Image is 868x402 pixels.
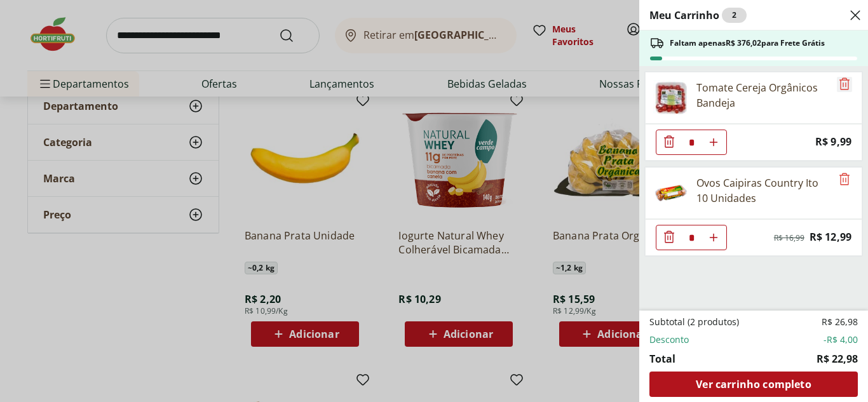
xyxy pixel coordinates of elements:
span: R$ 16,99 [774,233,804,243]
button: Aumentar Quantidade [701,225,726,250]
button: Remove [837,77,852,92]
button: Diminuir Quantidade [656,130,682,155]
span: R$ 9,99 [815,133,851,151]
button: Aumentar Quantidade [701,130,726,155]
span: Total [649,351,675,366]
img: Principal [653,80,689,116]
input: Quantidade Atual [682,225,701,250]
span: Desconto [649,333,689,346]
h2: Meu Carrinho [649,8,747,23]
input: Quantidade Atual [682,130,701,154]
span: R$ 26,98 [822,316,858,328]
span: R$ 22,98 [817,351,858,366]
a: Ver carrinho completo [649,372,858,397]
span: Subtotal (2 produtos) [649,316,739,328]
div: 2 [722,8,747,23]
span: Ver carrinho completo [696,379,811,389]
span: R$ 12,99 [810,229,851,246]
div: Ovos Caipiras Country Ito 10 Unidades [696,175,831,206]
button: Diminuir Quantidade [656,225,682,250]
div: Tomate Cereja Orgânicos Bandeja [696,80,831,111]
span: -R$ 4,00 [824,333,858,346]
img: Ovos Caipiras Country Ito 10 Unidades [653,175,689,211]
span: Faltam apenas R$ 376,02 para Frete Grátis [670,38,825,48]
button: Remove [837,172,852,187]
